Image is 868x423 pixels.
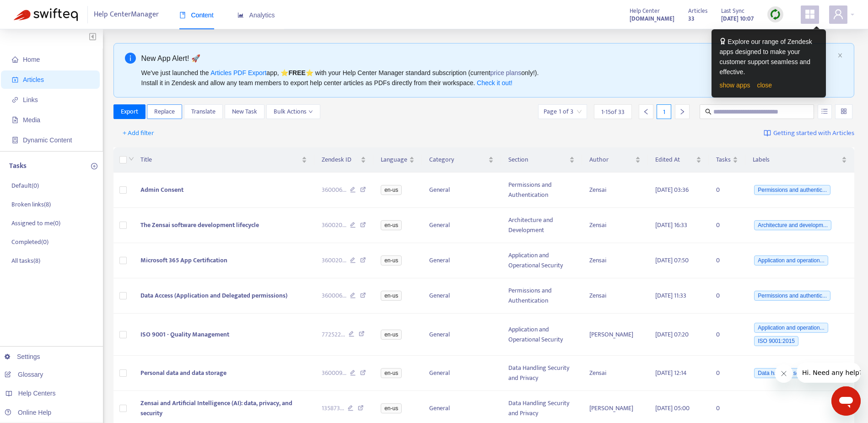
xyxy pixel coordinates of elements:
span: 360020 ... [322,220,346,230]
span: [DATE] 07:20 [655,329,689,340]
span: down [308,109,313,114]
span: Replace [154,107,175,117]
td: 0 [709,314,745,356]
span: Admin Consent [140,184,183,195]
span: Personal data and data storage [140,368,226,378]
strong: [DOMAIN_NAME] [630,14,674,24]
iframe: Close message [775,364,793,383]
span: 772522 ... [322,330,345,340]
span: Media [23,116,40,124]
span: The Zensai software development lifecycle [140,220,259,230]
span: Permissions and authentic... [754,185,830,195]
td: General [422,243,501,278]
span: Articles [23,76,44,83]
th: Labels [745,147,854,173]
span: Export [121,107,138,117]
span: [DATE] 05:00 [655,403,690,413]
span: New Task [232,107,257,117]
span: container [12,137,18,143]
span: en-us [381,330,402,340]
td: Application and Operational Security [501,243,582,278]
span: en-us [381,255,402,266]
button: unordered-list [818,104,832,119]
span: Section [508,155,568,165]
th: Edited At [648,147,708,173]
span: down [129,156,134,162]
img: image-link [764,130,771,137]
a: Getting started with Articles [764,126,854,141]
td: Application and Operational Security [501,314,582,356]
span: en-us [381,291,402,301]
td: 0 [709,278,745,314]
span: Content [179,11,214,19]
span: en-us [381,185,402,195]
td: 0 [709,208,745,243]
span: en-us [381,368,402,378]
div: New App Alert! 🚀 [141,53,834,64]
span: Bulk Actions [274,107,313,117]
span: 135873 ... [322,403,344,413]
td: General [422,208,501,243]
span: account-book [12,76,18,83]
td: Zensai [582,173,648,208]
span: Help Center [630,6,660,16]
span: Last Sync [721,6,744,16]
span: ISO 9001:2015 [754,336,798,346]
span: book [179,12,186,18]
a: Articles PDF Export [210,69,266,76]
iframe: Message from company [797,363,861,383]
td: Data Handling Security and Privacy [501,356,582,391]
button: close [837,53,843,59]
button: Translate [184,104,223,119]
th: Zendesk ID [314,147,374,173]
a: Check it out! [477,79,512,87]
span: en-us [381,220,402,230]
span: Labels [753,155,840,165]
span: Architecture and developm... [754,220,831,230]
td: Zensai [582,278,648,314]
th: Tasks [709,147,745,173]
span: Help Center Manager [94,6,159,23]
td: 0 [709,356,745,391]
span: Edited At [655,155,694,165]
td: General [422,173,501,208]
td: 0 [709,173,745,208]
td: Permissions and Authentication [501,278,582,314]
a: [DOMAIN_NAME] [630,13,674,24]
span: user [833,9,844,20]
td: Zensai [582,356,648,391]
span: [DATE] 07:50 [655,255,689,266]
span: home [12,56,18,63]
span: Zendesk ID [322,155,359,165]
th: Title [133,147,314,173]
span: Author [589,155,633,165]
span: link [12,97,18,103]
a: close [757,81,772,89]
td: Architecture and Development [501,208,582,243]
td: General [422,356,501,391]
span: Microsoft 365 App Certification [140,255,227,266]
td: General [422,278,501,314]
span: Home [23,56,40,63]
span: [DATE] 03:36 [655,184,689,195]
span: ISO 9001 - Quality Management [140,329,229,340]
p: Assigned to me ( 0 ) [11,218,60,228]
td: Zensai [582,243,648,278]
b: FREE [288,69,305,76]
a: Glossary [5,371,43,378]
span: en-us [381,403,402,413]
p: All tasks ( 8 ) [11,256,40,266]
span: plus-circle [91,163,97,169]
span: + Add filter [123,128,154,139]
span: file-image [12,117,18,123]
span: 360009 ... [322,368,346,378]
th: Category [422,147,501,173]
span: Hi. Need any help? [5,6,66,14]
a: Settings [5,353,40,360]
div: Explore our range of Zendesk apps designed to make your customer support seamless and effective. [720,37,818,77]
span: 360020 ... [322,255,346,266]
span: [DATE] 12:14 [655,368,687,378]
span: Category [429,155,486,165]
span: Application and operation... [754,323,828,333]
th: Section [501,147,582,173]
